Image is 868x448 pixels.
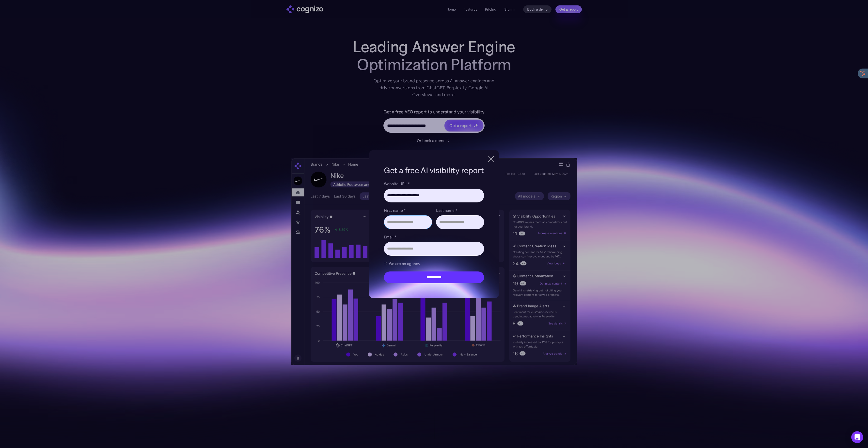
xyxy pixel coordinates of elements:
label: First name * [384,207,432,213]
h1: Get a free AI visibility report [384,165,484,176]
label: Last name * [436,207,484,213]
span: We are an agency [389,261,420,267]
label: Email * [384,234,484,240]
div: Open Intercom Messenger [851,431,863,443]
form: Brand Report Form [384,181,484,283]
label: Website URL * [384,181,484,187]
